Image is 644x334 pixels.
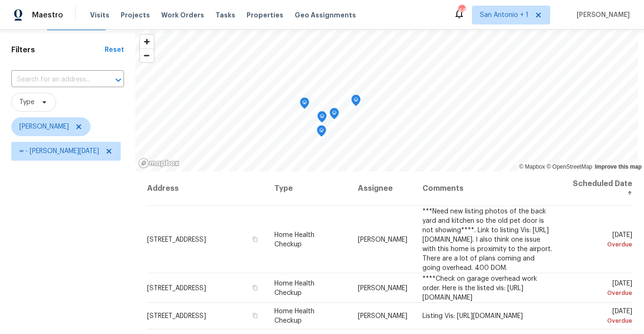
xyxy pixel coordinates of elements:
span: Maestro [32,10,63,20]
span: ****Check on garage overhead work order. Here is the listed vis: [URL][DOMAIN_NAME] [422,275,537,301]
div: Map marker [317,125,326,140]
button: Zoom in [140,35,154,49]
span: [DATE] [568,231,632,249]
button: Open [112,73,125,87]
button: Zoom out [140,49,154,62]
div: Map marker [330,108,339,122]
div: Map marker [317,111,327,126]
th: Address [147,171,267,206]
input: Search for an address... [11,73,98,87]
span: [PERSON_NAME] [358,285,407,291]
span: Projects [121,10,150,20]
span: Home Health Checkup [274,308,314,324]
div: Overdue [568,288,632,297]
div: Overdue [568,316,632,326]
span: San Antonio + 1 [480,10,528,20]
span: [STREET_ADDRESS] [147,313,206,319]
span: Listing Vis: [URL][DOMAIN_NAME] [422,313,523,319]
span: [PERSON_NAME] [19,122,69,131]
div: Reset [105,45,124,55]
span: Properties [247,10,283,20]
a: Improve this map [595,163,642,170]
h1: Filters [11,45,105,55]
th: Type [267,171,350,206]
th: Assignee [350,171,415,206]
div: Overdue [568,239,632,249]
button: Copy Address [251,311,259,320]
span: Visits [90,10,109,20]
span: Tasks [215,12,235,18]
span: ***Need new listing photos of the back yard and kitchen so the old pet door is not showing****. L... [422,208,552,271]
th: Scheduled Date ↑ [561,171,633,206]
div: Map marker [351,95,361,109]
span: [STREET_ADDRESS] [147,285,206,291]
span: Home Health Checkup [274,231,314,247]
th: Comments [415,171,561,206]
button: Copy Address [251,235,259,243]
span: [PERSON_NAME] [358,313,407,319]
canvas: Map [135,30,638,171]
span: Home Health Checkup [274,280,314,296]
div: Map marker [300,98,309,112]
a: Mapbox [519,163,545,170]
span: Geo Assignments [295,10,356,20]
span: [DATE] [568,280,632,297]
span: ∞ - [PERSON_NAME][DATE] [19,147,99,156]
span: [PERSON_NAME] [358,236,407,243]
span: [DATE] [568,308,632,326]
span: [STREET_ADDRESS] [147,236,206,243]
span: Work Orders [161,10,204,20]
a: OpenStreetMap [546,163,592,170]
span: [PERSON_NAME] [573,10,630,20]
button: Copy Address [251,283,259,292]
a: Mapbox homepage [138,158,180,169]
span: Type [19,98,34,107]
div: 44 [458,6,465,15]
